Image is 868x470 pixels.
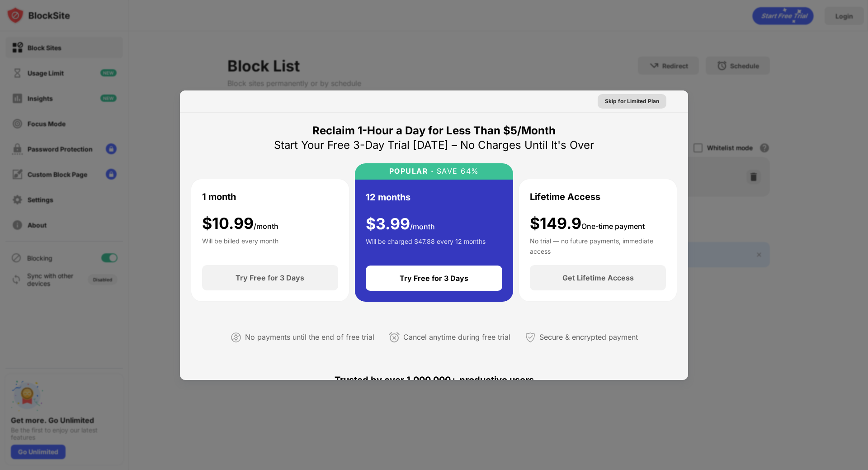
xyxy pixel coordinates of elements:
[366,237,486,255] div: Will be charged $47.88 every 12 months
[191,358,677,402] div: Trusted by over 1,000,000+ productive users
[530,214,645,233] div: $149.9
[389,167,434,176] div: POPULAR ·
[410,222,435,231] span: /month
[605,97,659,106] div: Skip for Limited Plan
[236,273,304,282] div: Try Free for 3 Days
[530,190,600,204] div: Lifetime Access
[202,190,236,204] div: 1 month
[202,214,278,233] div: $ 10.99
[403,331,510,344] div: Cancel anytime during free trial
[562,273,634,282] div: Get Lifetime Access
[231,332,241,343] img: not-paying
[274,138,594,152] div: Start Your Free 3-Day Trial [DATE] – No Charges Until It's Over
[245,331,374,344] div: No payments until the end of free trial
[530,236,666,254] div: No trial — no future payments, immediate access
[525,332,536,343] img: secured-payment
[366,215,435,233] div: $ 3.99
[434,167,479,176] div: SAVE 64%
[312,123,556,138] div: Reclaim 1-Hour a Day for Less Than $5/Month
[389,332,400,343] img: cancel-anytime
[202,236,278,254] div: Will be billed every month
[539,331,638,344] div: Secure & encrypted payment
[366,190,410,204] div: 12 months
[581,222,645,231] span: One-time payment
[254,222,278,231] span: /month
[400,274,468,283] div: Try Free for 3 Days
